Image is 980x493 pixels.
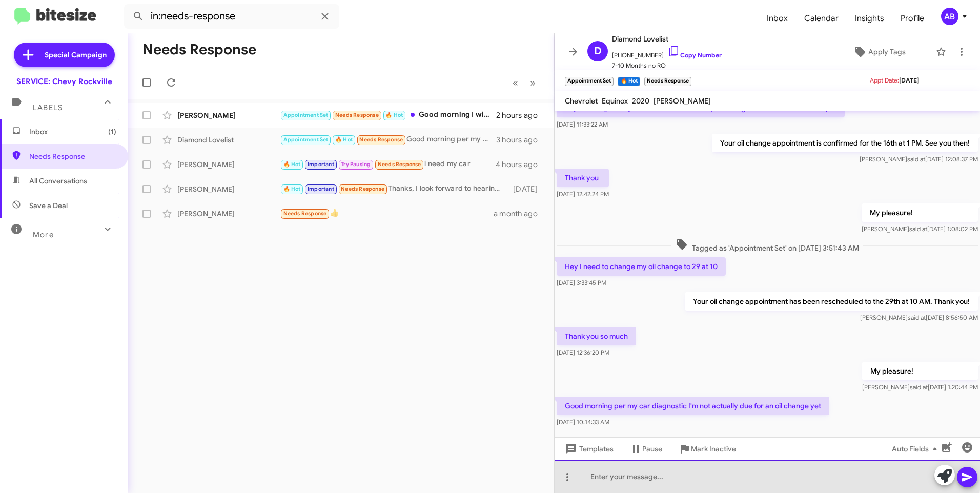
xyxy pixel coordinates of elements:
span: [DATE] 11:33:22 AM [557,120,608,128]
a: Profile [892,4,932,33]
span: Needs Response [341,186,384,192]
span: Appointment Set [283,136,329,143]
button: Apply Tags [827,43,931,61]
span: Needs Response [359,136,403,143]
div: [PERSON_NAME] [177,184,280,194]
span: Mark Inactive [691,440,736,458]
span: Diamond Lovelist [612,33,722,45]
div: 👍 [280,208,494,219]
div: [PERSON_NAME] [177,159,280,170]
span: Save a Deal [29,200,68,211]
span: Labels [33,103,63,112]
p: Your oil change appointment has been rescheduled to the 29th at 10 AM. Thank you! [685,292,978,311]
button: Pause [622,440,670,458]
span: » [530,76,536,89]
span: said at [907,155,925,163]
p: Thank you so much [557,327,636,345]
small: Needs Response [644,77,691,86]
span: (1) [108,127,116,137]
button: Next [524,72,542,93]
span: said at [910,383,928,391]
p: Good morning per my car diagnostic I'm not actually due for an oil change yet [557,397,829,415]
span: Needs Response [378,161,421,168]
div: 2 hours ago [496,110,546,120]
span: Appointment Set [283,112,329,118]
input: Search [124,4,339,29]
span: [PERSON_NAME] [DATE] 12:08:37 PM [860,155,978,163]
p: Hey I need to change my oil change to 29 at 10 [557,257,726,276]
span: 🔥 Hot [283,186,301,192]
span: Templates [563,440,614,458]
span: « [513,76,518,89]
small: Appointment Set [565,77,614,86]
span: Try Pausing [341,161,371,168]
span: 2020 [632,96,649,106]
span: 7-10 Months no RO [612,60,722,71]
a: Copy Number [668,51,722,59]
span: Needs Response [283,210,327,217]
div: Diamond Lovelist [177,135,280,145]
div: SERVICE: Chevy Rockville [16,76,112,87]
span: [DATE] 3:33:45 PM [557,279,606,286]
div: Good morning I will reach out to you soon [280,109,496,121]
p: My pleasure! [862,203,978,222]
span: Equinox [602,96,628,106]
div: Good morning per my car diagnostic I'm not actually due for an oil change yet [280,134,496,146]
span: Pause [642,440,662,458]
button: Previous [506,72,524,93]
span: [DATE] [899,76,919,84]
span: Apply Tags [868,43,906,61]
small: 🔥 Hot [618,77,640,86]
div: [DATE] [508,184,546,194]
div: 3 hours ago [496,135,546,145]
div: Thanks, I look forward to hearing from them. [280,183,508,195]
div: a month ago [494,209,546,219]
span: [PERSON_NAME] [DATE] 1:08:02 PM [862,225,978,233]
span: Needs Response [335,112,379,118]
nav: Page navigation example [507,72,542,93]
span: 🔥 Hot [283,161,301,168]
a: Insights [847,4,892,33]
span: [DATE] 10:14:33 AM [557,418,609,426]
div: AB [941,8,958,25]
span: Important [308,186,334,192]
div: i need my car [280,158,496,170]
span: Special Campaign [45,50,107,60]
span: 🔥 Hot [335,136,353,143]
p: Your oil change appointment is confirmed for the 16th at 1 PM. See you then! [712,134,978,152]
span: More [33,230,54,239]
div: 4 hours ago [496,159,546,170]
span: [PHONE_NUMBER] [612,45,722,60]
p: Thank you [557,169,609,187]
button: AB [932,8,969,25]
button: Mark Inactive [670,440,744,458]
p: My pleasure! [862,362,978,380]
span: [DATE] 12:42:24 PM [557,190,609,198]
span: Auto Fields [892,440,941,458]
div: [PERSON_NAME] [177,209,280,219]
span: Chevrolet [565,96,598,106]
button: Templates [555,440,622,458]
span: 🔥 Hot [385,112,403,118]
span: All Conversations [29,176,87,186]
span: Important [308,161,334,168]
span: [DATE] 12:36:20 PM [557,348,609,356]
span: Tagged as 'Appointment Set' on [DATE] 3:51:43 AM [671,238,863,253]
a: Special Campaign [14,43,115,67]
span: said at [908,314,926,321]
span: said at [909,225,927,233]
button: Auto Fields [884,440,949,458]
span: Inbox [29,127,116,137]
span: [PERSON_NAME] [654,96,711,106]
a: Calendar [796,4,847,33]
div: [PERSON_NAME] [177,110,280,120]
span: [PERSON_NAME] [DATE] 8:56:50 AM [860,314,978,321]
span: Needs Response [29,151,116,161]
span: D [594,43,602,59]
span: Appt Date: [870,76,899,84]
h1: Needs Response [142,42,256,58]
span: [PERSON_NAME] [DATE] 1:20:44 PM [862,383,978,391]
